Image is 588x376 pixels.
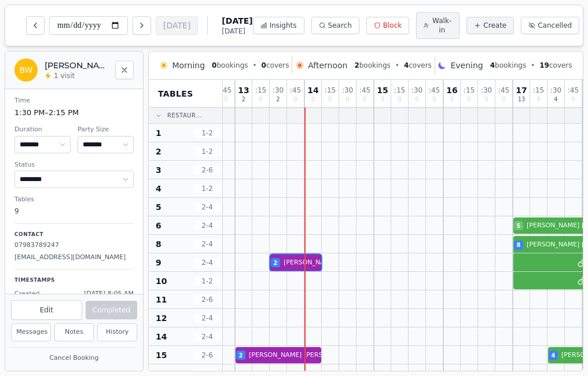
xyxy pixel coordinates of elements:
[212,61,216,69] span: 0
[328,21,352,30] span: Search
[354,61,359,69] span: 2
[14,253,134,263] p: [EMAIL_ADDRESS][DOMAIN_NAME]
[167,111,202,120] span: Restaur...
[158,88,193,99] span: Tables
[377,86,388,94] span: 15
[156,312,167,324] span: 12
[220,87,231,94] span: : 45
[490,61,495,69] span: 4
[222,27,252,36] span: [DATE]
[54,323,94,341] button: Notes
[14,107,134,119] dd: 1:30 PM – 2:15 PM
[156,146,161,157] span: 2
[394,87,405,94] span: : 15
[156,164,161,176] span: 3
[11,351,137,366] button: Cancel Booking
[212,61,248,70] span: bookings
[11,300,82,320] button: Edit
[450,60,483,71] span: Evening
[490,61,526,70] span: bookings
[450,97,454,102] span: 0
[14,125,71,135] dt: Duration
[516,86,527,94] span: 17
[502,97,505,102] span: 0
[14,96,134,106] dt: Time
[308,60,347,71] span: Afternoon
[404,61,409,69] span: 4
[538,21,572,30] span: Cancelled
[536,97,540,102] span: 0
[255,87,266,94] span: : 15
[467,97,471,102] span: 0
[156,257,161,268] span: 9
[481,87,492,94] span: : 30
[259,97,262,102] span: 0
[156,201,161,213] span: 5
[466,17,514,34] button: Create
[571,97,575,102] span: 0
[193,314,221,323] span: 2 - 4
[193,351,221,360] span: 2 - 6
[381,97,384,102] span: 0
[193,184,221,193] span: 1 - 2
[416,12,460,39] button: Walk-in
[415,97,418,102] span: 0
[550,87,561,94] span: : 30
[193,128,221,138] span: 1 - 2
[383,21,402,30] span: Block
[517,241,521,249] span: 8
[84,289,134,299] span: [DATE] 8:05 AM
[78,125,134,135] dt: Party Size
[273,87,284,94] span: : 30
[156,16,198,35] button: [DATE]
[193,239,221,249] span: 2 - 4
[432,16,452,35] span: Walk-in
[404,61,432,70] span: covers
[354,61,390,70] span: bookings
[14,195,134,205] dt: Tables
[498,87,509,94] span: : 45
[484,97,488,102] span: 0
[284,258,357,268] span: [PERSON_NAME] White
[363,97,366,102] span: 0
[429,87,440,94] span: : 45
[539,61,549,69] span: 19
[274,259,278,267] span: 2
[533,87,544,94] span: : 15
[311,97,315,102] span: 0
[14,277,134,285] p: Timestamps
[97,323,137,341] button: History
[552,351,556,360] span: 4
[156,349,167,361] span: 15
[554,97,557,102] span: 4
[366,17,409,34] button: Block
[398,97,401,102] span: 0
[239,351,243,360] span: 2
[156,275,167,287] span: 10
[156,183,161,194] span: 4
[11,323,51,341] button: Messages
[193,202,221,212] span: 2 - 4
[156,127,161,139] span: 1
[115,61,134,79] button: Close
[193,332,221,341] span: 2 - 4
[359,87,370,94] span: : 45
[253,17,304,34] button: Insights
[133,16,151,35] button: Next day
[156,331,167,342] span: 14
[293,97,297,102] span: 0
[253,61,257,70] span: •
[193,221,221,230] span: 2 - 4
[193,277,221,286] span: 1 - 2
[14,289,40,299] span: Created
[531,61,535,70] span: •
[270,21,297,30] span: Insights
[193,295,221,304] span: 2 - 6
[14,160,134,170] dt: Status
[14,58,38,82] div: BW
[517,222,521,230] span: 5
[568,87,579,94] span: : 45
[14,231,134,239] p: Contact
[14,241,134,250] p: 07983789247
[395,61,399,70] span: •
